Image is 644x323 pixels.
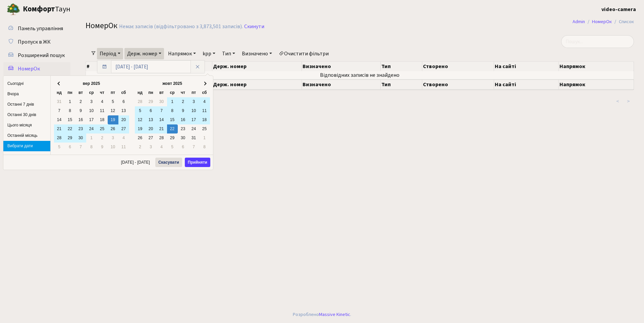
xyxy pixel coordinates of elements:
a: Панель управління [3,22,70,35]
td: 7 [156,106,167,115]
td: 25 [199,124,210,133]
li: Список [612,18,634,25]
td: 4 [97,97,108,106]
td: 28 [156,133,167,143]
td: 6 [146,106,156,115]
th: вт [75,88,86,97]
td: 23 [178,124,189,133]
div: Розроблено . [293,311,351,318]
th: Тип [381,79,422,90]
td: 23 [75,124,86,133]
th: Створено [422,62,494,71]
td: 7 [75,143,86,152]
td: 10 [108,143,118,152]
th: сб [118,88,129,97]
td: 31 [54,97,65,106]
td: 9 [97,143,108,152]
td: 14 [156,115,167,124]
td: 30 [178,133,189,143]
td: 11 [199,106,210,115]
span: НомерОк [18,65,40,72]
th: Напрямок [559,79,634,90]
th: Визначено [302,79,381,90]
span: Пропуск в ЖК [18,38,51,46]
td: 24 [86,124,97,133]
a: kpp [200,48,218,59]
th: ср [86,88,97,97]
td: 7 [54,106,65,115]
th: Держ. номер [212,62,302,71]
nav: breadcrumb [562,15,644,29]
td: 29 [167,133,178,143]
td: 17 [189,115,199,124]
td: 6 [118,97,129,106]
td: 11 [97,106,108,115]
td: 19 [108,115,118,124]
a: Очистити фільтри [276,48,331,59]
th: # [86,62,120,71]
td: 6 [65,143,75,152]
span: Розширений пошук [18,52,65,59]
td: 27 [146,133,156,143]
th: вер 2025 [65,79,118,88]
li: Останній місяць [3,130,50,141]
a: Massive Kinetic [319,311,350,318]
a: Розширений пошук [3,49,70,62]
td: 2 [75,97,86,106]
td: 28 [54,133,65,143]
td: 9 [75,106,86,115]
th: пт [189,88,199,97]
th: Визначено [302,62,381,71]
td: 5 [54,143,65,152]
td: 2 [135,143,146,152]
td: 3 [146,143,156,152]
td: 20 [118,115,129,124]
a: Держ. номер [124,48,164,59]
td: 21 [54,124,65,133]
li: Вибрати дати [3,141,50,151]
th: вт [156,88,167,97]
button: Переключити навігацію [84,4,101,15]
td: 5 [108,97,118,106]
td: 15 [65,115,75,124]
td: 31 [189,133,199,143]
a: Період [97,48,123,59]
td: 18 [199,115,210,124]
td: 18 [97,115,108,124]
a: Скинути [244,23,264,30]
td: 10 [189,106,199,115]
td: 26 [135,133,146,143]
td: 1 [65,97,75,106]
button: Скасувати [155,158,182,167]
a: Визначено [239,48,275,59]
td: 6 [178,143,189,152]
th: Тип [381,62,422,71]
td: 28 [135,97,146,106]
td: 8 [86,143,97,152]
b: video-camera [601,6,636,13]
td: 16 [178,115,189,124]
td: 1 [86,133,97,143]
td: 26 [108,124,118,133]
a: НомерОк [3,62,70,75]
td: 21 [156,124,167,133]
td: 30 [75,133,86,143]
b: Комфорт [23,4,55,14]
th: чт [178,88,189,97]
td: 2 [178,97,189,106]
input: Пошук... [561,35,634,48]
td: 1 [167,97,178,106]
td: 3 [108,133,118,143]
td: 4 [118,133,129,143]
td: 13 [118,106,129,115]
th: жовт 2025 [146,79,199,88]
th: На сайті [494,79,559,90]
a: video-camera [601,5,636,13]
td: 5 [167,143,178,152]
img: logo.png [7,3,20,16]
td: 8 [167,106,178,115]
th: Напрямок [559,62,634,71]
th: ср [167,88,178,97]
td: 22 [65,124,75,133]
td: 8 [65,106,75,115]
